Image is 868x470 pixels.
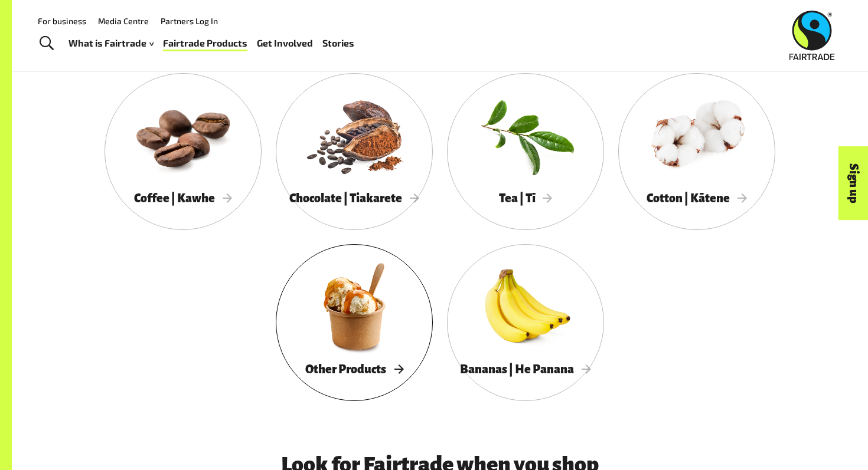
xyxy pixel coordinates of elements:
span: Coffee | Kawhe [134,192,232,205]
span: Bananas | He Panana [460,363,591,376]
span: Cotton | Kātene [647,192,747,205]
a: Fairtrade Products [163,35,247,52]
a: Stories [322,35,354,52]
a: What is Fairtrade [68,35,154,52]
span: Chocolate | Tiakarete [289,192,419,205]
a: Other Products [276,244,433,401]
a: Media Centre [98,16,149,26]
a: Chocolate | Tiakarete [276,73,433,230]
a: Bananas | He Panana [447,244,604,401]
a: Cotton | Kātene [618,73,775,230]
a: Partners Log In [161,16,218,26]
span: Other Products [305,363,403,376]
a: Toggle Search [32,29,61,58]
a: Get Involved [257,35,313,52]
a: Tea | Tī [447,73,604,230]
img: Fairtrade Australia New Zealand logo [789,11,835,60]
span: Tea | Tī [499,192,553,205]
a: For business [38,16,86,26]
a: Coffee | Kawhe [105,73,262,230]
